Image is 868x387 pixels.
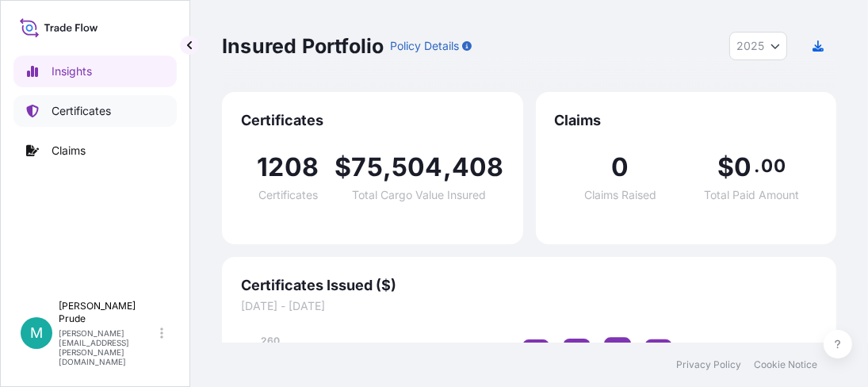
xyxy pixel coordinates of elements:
[261,335,280,347] tspan: 260
[754,358,817,371] a: Cookie Notice
[335,155,351,180] span: $
[13,56,177,87] a: Insights
[383,155,392,180] span: ,
[59,328,157,366] p: [PERSON_NAME][EMAIL_ADDRESS][PERSON_NAME][DOMAIN_NAME]
[241,111,504,130] span: Certificates
[352,190,486,201] span: Total Cargo Value Insured
[676,358,741,371] a: Privacy Policy
[52,63,92,79] p: Insights
[241,298,817,314] span: [DATE] - [DATE]
[52,143,86,159] p: Claims
[452,155,504,180] span: 408
[222,33,384,59] p: Insured Portfolio
[392,155,443,180] span: 504
[611,155,629,180] span: 0
[729,32,787,60] button: Year Selector
[351,155,382,180] span: 75
[13,95,177,127] a: Certificates
[390,38,459,54] p: Policy Details
[735,155,752,180] span: 0
[257,155,319,180] span: 1208
[754,159,759,172] span: .
[241,276,817,295] span: Certificates Issued ($)
[704,190,799,201] span: Total Paid Amount
[555,111,818,130] span: Claims
[761,159,785,172] span: 00
[584,190,656,201] span: Claims Raised
[52,103,111,119] p: Certificates
[443,155,452,180] span: ,
[13,135,177,167] a: Claims
[30,325,43,341] span: M
[736,38,764,54] span: 2025
[258,190,318,201] span: Certificates
[717,155,734,180] span: $
[59,300,157,325] p: [PERSON_NAME] Prude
